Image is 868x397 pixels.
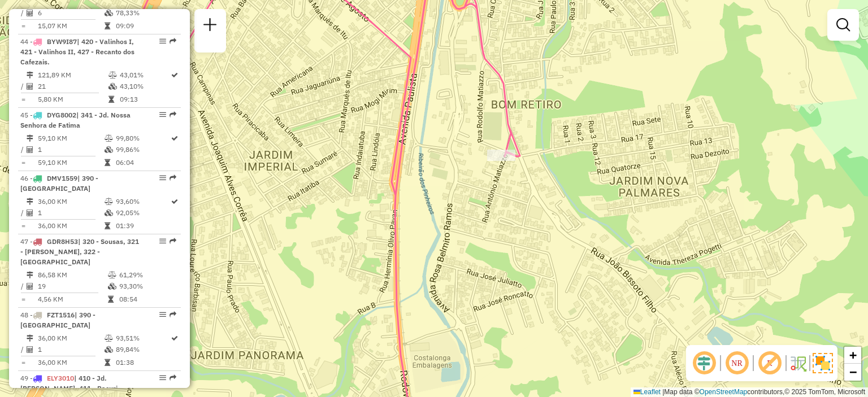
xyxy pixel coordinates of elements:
[159,174,166,181] em: Opções
[37,133,104,144] td: 59,10 KM
[37,196,104,207] td: 36,00 KM
[115,220,170,232] td: 01:39
[844,347,861,364] a: Zoom in
[115,207,170,219] td: 92,05%
[105,23,110,29] i: Tempo total em rota
[723,350,750,377] span: Ocultar NR
[37,281,107,292] td: 19
[47,37,77,46] span: BYW9I87
[47,111,76,119] span: DYG8002
[27,346,33,353] i: Total de Atividades
[20,111,131,129] span: 45 -
[37,7,104,19] td: 6
[20,20,26,32] td: =
[27,272,33,278] i: Distância Total
[20,374,118,392] span: 49 -
[108,283,116,290] i: % de utilização da cubagem
[119,81,170,92] td: 43,10%
[108,83,117,90] i: % de utilização da cubagem
[170,38,176,45] em: Rota exportada
[20,237,139,266] span: | 320 - Sousas, 321 - [PERSON_NAME], 322 - [GEOGRAPHIC_DATA]
[37,344,104,355] td: 1
[105,10,113,16] i: % de utilização da cubagem
[789,354,807,372] img: Fluxo de ruas
[105,198,113,205] i: % de utilização do peso
[171,335,178,342] i: Rota otimizada
[20,174,98,193] span: 46 -
[119,94,170,105] td: 09:13
[20,174,98,193] span: | 390 - [GEOGRAPHIC_DATA]
[37,333,104,344] td: 36,00 KM
[20,37,134,66] span: | 420 - Valinhos I, 421 - Valinhos II, 427 - Recanto dos Cafezais.
[115,20,170,32] td: 09:09
[20,220,26,232] td: =
[849,365,857,379] span: −
[20,94,26,105] td: =
[20,144,26,155] td: /
[20,207,26,219] td: /
[171,198,178,205] i: Rota otimizada
[119,269,176,281] td: 61,29%
[199,14,222,39] a: Nova sessão e pesquisa
[105,146,113,153] i: % de utilização da cubagem
[700,388,748,396] a: OpenStreetMap
[47,374,74,382] span: ELY3010
[159,374,166,381] em: Opções
[105,346,113,353] i: % de utilização da cubagem
[37,69,108,81] td: 121,89 KM
[119,281,176,292] td: 93,30%
[20,344,26,355] td: /
[37,207,104,219] td: 1
[47,174,77,182] span: DMV1559
[20,111,131,129] span: | 341 - Jd. Nossa Senhora de Fatima
[27,72,33,78] i: Distância Total
[170,374,176,381] em: Rota exportada
[159,311,166,318] em: Opções
[37,94,108,105] td: 5,80 KM
[47,237,78,246] span: GDR8H53
[633,388,661,396] a: Leaflet
[37,294,107,305] td: 4,56 KM
[159,38,166,45] em: Opções
[27,283,33,290] i: Total de Atividades
[20,37,134,66] span: 44 -
[37,81,108,92] td: 21
[662,388,664,396] span: |
[105,135,113,142] i: % de utilização do peso
[115,157,170,168] td: 06:04
[27,10,33,16] i: Total de Atividades
[108,296,114,303] i: Tempo total em rota
[27,210,33,216] i: Total de Atividades
[27,146,33,153] i: Total de Atividades
[20,311,96,329] span: | 390 - [GEOGRAPHIC_DATA]
[108,72,117,78] i: % de utilização do peso
[105,210,113,216] i: % de utilização da cubagem
[691,350,718,377] span: Ocultar deslocamento
[20,281,26,292] td: /
[105,335,113,342] i: % de utilização do peso
[115,333,170,344] td: 93,51%
[20,311,96,329] span: 48 -
[115,133,170,144] td: 99,80%
[159,238,166,245] em: Opções
[20,81,26,92] td: /
[170,174,176,181] em: Rota exportada
[115,357,170,368] td: 01:38
[20,7,26,19] td: /
[832,14,854,36] a: Exibir filtros
[108,272,116,278] i: % de utilização do peso
[108,96,114,103] i: Tempo total em rota
[20,294,26,305] td: =
[115,196,170,207] td: 93,60%
[27,135,33,142] i: Distância Total
[170,238,176,245] em: Rota exportada
[756,350,783,377] span: Exibir rótulo
[37,269,107,281] td: 86,58 KM
[170,311,176,318] em: Rota exportada
[813,353,833,373] img: Exibir/Ocultar setores
[119,69,170,81] td: 43,01%
[105,223,110,229] i: Tempo total em rota
[27,335,33,342] i: Distância Total
[37,20,104,32] td: 15,07 KM
[47,311,75,319] span: FZT1516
